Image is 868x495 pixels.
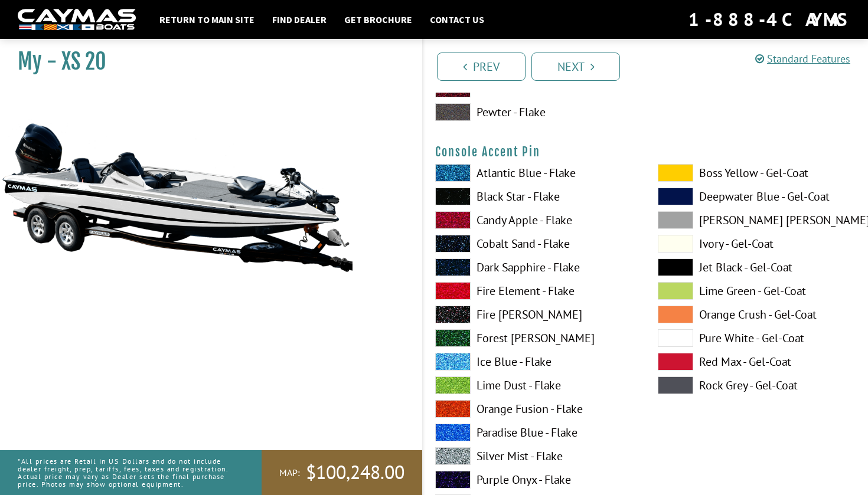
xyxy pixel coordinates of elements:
label: Paradise Blue - Flake [435,424,634,441]
a: MAP:$100,248.00 [262,450,422,495]
a: Find Dealer [266,12,332,27]
a: Get Brochure [338,12,418,27]
label: Lime Green - Gel-Coat [658,282,857,300]
img: white-logo-c9c8dbefe5ff5ceceb0f0178aa75bf4bb51f6bca0971e226c86eb53dfe498488.png [18,9,136,31]
label: Red Max - Gel-Coat [658,353,857,371]
span: $100,248.00 [306,460,404,485]
a: Return to main site [154,12,260,27]
label: Rock Grey - Gel-Coat [658,376,857,394]
label: Silver Mist - Flake [435,447,634,465]
p: *All prices are Retail in US Dollars and do not include dealer freight, prep, tariffs, fees, taxe... [18,451,235,494]
label: Deepwater Blue - Gel-Coat [658,188,857,205]
label: Pure White - Gel-Coat [658,329,857,347]
label: [PERSON_NAME] [PERSON_NAME] - Gel-Coat [658,211,857,229]
label: Dark Sapphire - Flake [435,258,634,276]
a: Next [531,53,620,81]
label: Forest [PERSON_NAME] [435,329,634,347]
a: Contact Us [424,12,490,27]
h1: My - XS 20 [18,48,393,75]
label: Cobalt Sand - Flake [435,235,634,253]
label: Jet Black - Gel-Coat [658,258,857,276]
label: Boss Yellow - Gel-Coat [658,164,857,182]
label: Ice Blue - Flake [435,353,634,371]
label: Fire [PERSON_NAME] [435,306,634,323]
label: Orange Fusion - Flake [435,400,634,418]
label: Atlantic Blue - Flake [435,164,634,182]
label: Candy Apple - Flake [435,211,634,229]
label: Orange Crush - Gel-Coat [658,306,857,323]
ul: Pagination [434,51,868,81]
span: MAP: [279,467,300,479]
label: Fire Element - Flake [435,282,634,300]
label: Purple Onyx - Flake [435,471,634,489]
label: Pewter - Flake [435,103,634,121]
label: Lime Dust - Flake [435,376,634,394]
a: Standard Features [755,52,850,65]
label: Black Star - Flake [435,188,634,205]
a: Prev [437,53,526,81]
h4: Console Accent Pin [435,145,856,159]
label: Ivory - Gel-Coat [658,235,857,253]
div: 1-888-4CAYMAS [688,6,850,32]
